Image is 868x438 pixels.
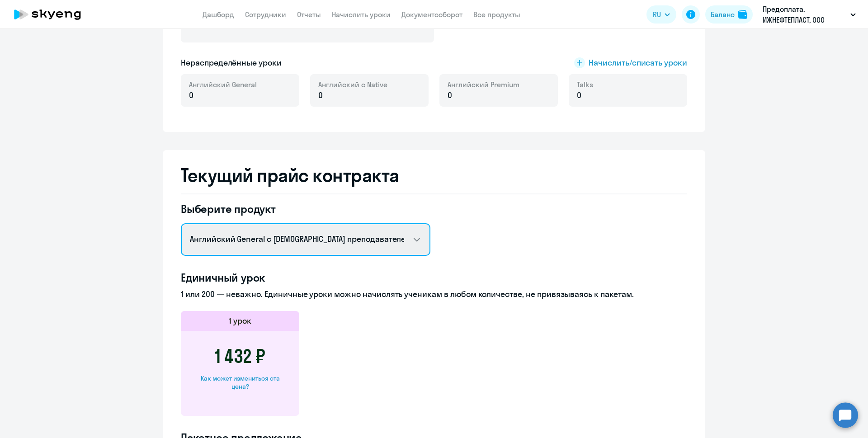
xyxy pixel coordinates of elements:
[473,10,520,19] a: Все продукты
[589,57,687,69] span: Начислить/списать уроки
[448,80,519,89] span: Английский Premium
[181,165,687,186] h2: Текущий прайс контракта
[758,4,860,25] button: Предоплата, ИЖНЕФТЕПЛАСТ, ООО
[763,4,847,25] p: Предоплата, ИЖНЕФТЕПЛАСТ, ООО
[181,57,282,69] h5: Нераспределённые уроки
[646,5,676,24] button: RU
[318,80,387,89] span: Английский с Native
[215,345,265,367] h3: 1 432 ₽
[189,89,193,101] span: 0
[711,9,735,20] div: Баланс
[332,10,391,19] a: Начислить уроки
[297,10,321,19] a: Отчеты
[448,89,452,101] span: 0
[189,80,257,89] span: Английский General
[653,9,661,20] span: RU
[229,315,251,327] h5: 1 урок
[705,5,753,24] button: Балансbalance
[195,374,285,391] div: Как может измениться эта цена?
[401,10,462,19] a: Документооборот
[181,202,430,216] h4: Выберите продукт
[577,80,593,89] span: Talks
[738,10,747,19] img: balance
[318,89,323,101] span: 0
[181,270,687,285] h4: Единичный урок
[245,10,286,19] a: Сотрудники
[203,10,234,19] a: Дашборд
[181,288,687,300] p: 1 или 200 — неважно. Единичные уроки можно начислять ученикам в любом количестве, не привязываясь...
[577,89,581,101] span: 0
